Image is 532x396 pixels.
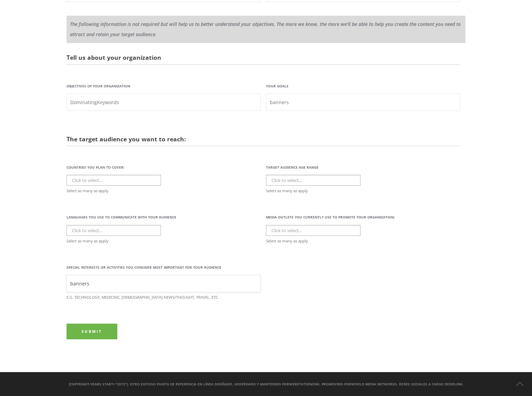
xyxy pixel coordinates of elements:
div: Select as many as apply [66,236,261,246]
input: Submit [66,324,117,339]
h2: The target audience you want to reach: [66,135,460,143]
label: Objectives of your organization [66,84,130,88]
label: Your Goals [266,84,289,88]
label: Languages you use to communicate with your audience [66,215,176,220]
label: Target Audience Age Range [266,165,319,170]
label: Special interests or activities you consider most important for your audience [66,265,221,270]
div: E.G. TECHNOLOGY, MEDICINE, [DEMOGRAPHIC_DATA] NEWS/THOUGHT, TRAVEL, ETC. [66,292,261,302]
h2: Tell us about your organization [66,53,455,62]
div: Select as many as apply [66,186,261,196]
em: The following information is not required but will help us to better understand your objectives. ... [70,21,461,38]
label: Media outlets you currently use to promote your organization: [266,215,395,220]
a: IDFLink [449,382,462,386]
div: [copyright-years start="2015"]. Otro exitoso punto de referencia en línea diseñado, hospedado y m... [61,379,471,389]
a: World Media Networks [351,382,397,386]
label: Countries you plan to cover: [66,165,124,170]
a: WEBstationONE [289,382,320,386]
div: Select as many as apply [266,236,460,246]
div: Select as many as apply [266,186,460,196]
